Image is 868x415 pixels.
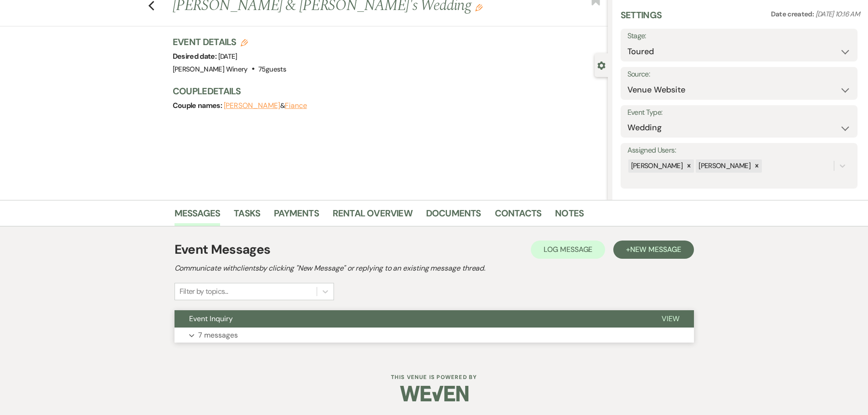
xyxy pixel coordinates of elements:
[175,206,221,226] a: Messages
[771,10,816,19] span: Date created:
[400,378,468,410] img: Weven Logo
[224,102,280,109] button: [PERSON_NAME]
[628,159,684,173] div: [PERSON_NAME]
[173,65,248,74] span: [PERSON_NAME] Winery
[531,241,605,259] button: Log Message
[175,263,694,274] h2: Communicate with clients by clicking "New Message" or replying to an existing message thread.
[175,328,694,343] button: 7 messages
[627,144,851,157] label: Assigned Users:
[333,206,412,226] a: Rental Overview
[621,9,662,29] h3: Settings
[475,3,483,11] button: Edit
[180,286,228,297] div: Filter by topics...
[495,206,542,226] a: Contacts
[647,310,694,328] button: View
[175,310,647,328] button: Event Inquiry
[613,241,693,259] button: +New Message
[173,36,286,48] h3: Event Details
[544,245,592,254] span: Log Message
[173,51,218,61] span: Desired date:
[173,85,599,97] h3: Couple Details
[597,61,606,69] button: Close lead details
[627,68,851,81] label: Source:
[285,102,307,109] button: Fiance
[662,314,679,323] span: View
[198,329,238,341] p: 7 messages
[816,10,860,19] span: [DATE] 10:16 AM
[189,314,233,323] span: Event Inquiry
[274,206,319,226] a: Payments
[224,101,307,110] span: &
[555,206,584,226] a: Notes
[627,106,851,119] label: Event Type:
[696,159,752,173] div: [PERSON_NAME]
[627,30,851,43] label: Stage:
[175,240,271,259] h1: Event Messages
[173,101,224,110] span: Couple names:
[630,245,681,254] span: New Message
[218,52,237,61] span: [DATE]
[426,206,481,226] a: Documents
[258,65,286,74] span: 75 guests
[234,206,260,226] a: Tasks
